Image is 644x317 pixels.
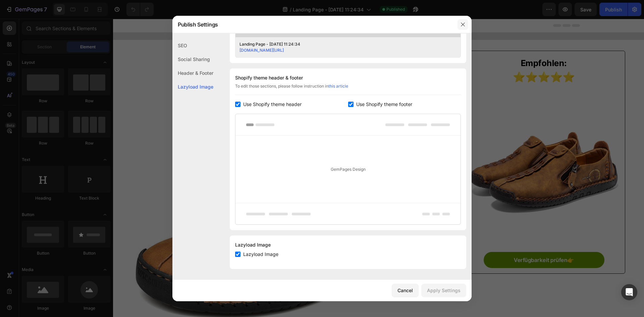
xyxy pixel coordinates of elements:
[243,100,302,108] span: Use Shopify theme header
[172,66,213,80] div: Header & Footer
[239,48,284,53] a: [DOMAIN_NAME][URL]
[172,39,213,52] div: SEO
[397,287,413,294] div: Cancel
[235,241,461,249] div: Lazyload Image
[408,39,454,49] strong: Empfohlen:
[235,136,461,203] div: GemPages Design
[260,15,271,19] span: Werben
[356,100,412,108] span: Use Shopify theme footer
[427,287,461,294] div: Apply Settings
[400,53,462,64] strong: ⭐⭐⭐⭐⭐
[239,41,446,47] div: Landing Page - [DATE] 11:24:34
[328,84,348,89] a: this article
[401,237,461,245] p: Verfügbarkeit prüfen👉
[356,69,506,219] img: O1CN01s1bhS62KrtPGjwY6t-_2215432079611-0-cib.jpg
[172,16,454,33] div: Publish Settings
[371,233,491,249] a: Verfügbarkeit prüfen👉
[172,52,213,66] div: Social Sharing
[421,284,466,297] button: Apply Settings
[89,33,262,47] strong: Bequeme und stylische Schuhe
[243,250,278,258] span: Lazyload Image
[392,284,419,297] button: Cancel
[172,80,213,94] div: Lazyload Image
[621,284,637,300] div: Open Intercom Messenger
[235,74,461,82] div: Shopify theme header & footer
[235,83,461,95] div: To edit those sections, please follow instruction in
